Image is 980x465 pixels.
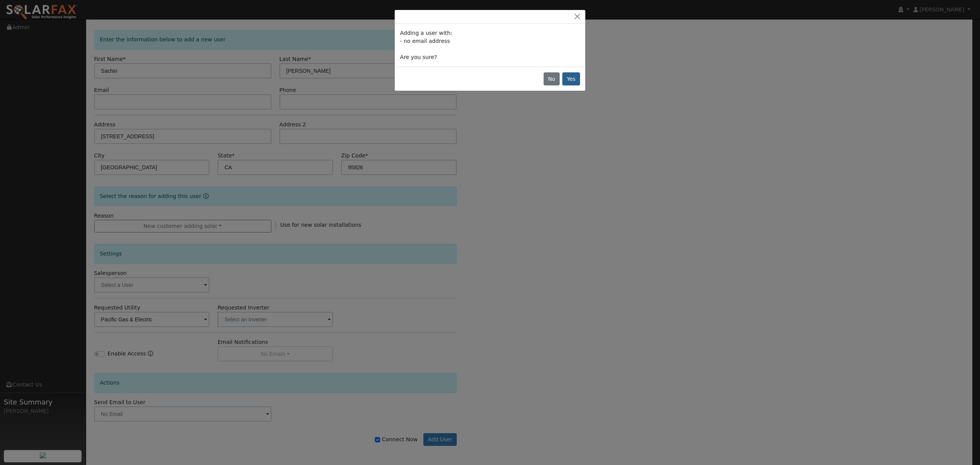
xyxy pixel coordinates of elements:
[400,30,452,36] span: Adding a user with:
[544,72,560,85] button: No
[400,38,450,44] span: - no email address
[572,13,583,21] button: Close
[400,54,437,60] span: Are you sure?
[562,72,580,85] button: Yes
